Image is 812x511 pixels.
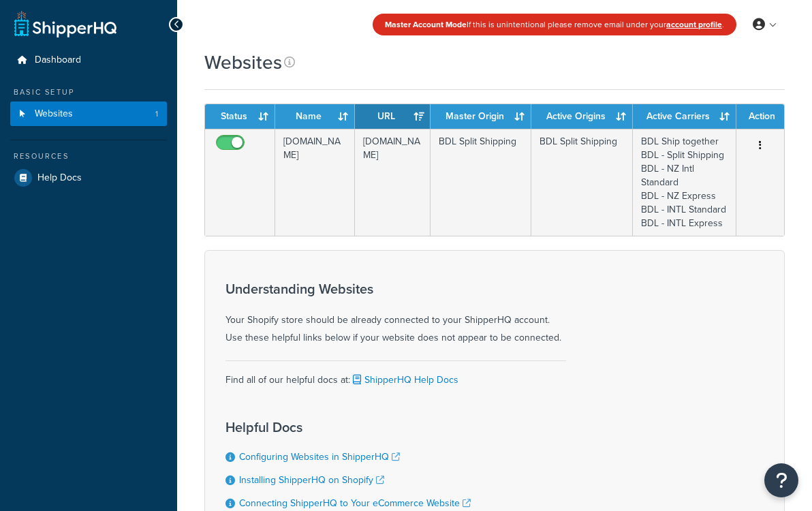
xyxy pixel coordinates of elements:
[666,18,722,31] a: account profile
[225,360,566,389] div: Find all of our helpful docs at:
[155,108,158,120] span: 1
[205,104,275,129] th: Status: activate to sort column ascending
[239,496,471,510] a: Connecting ShipperHQ to Your eCommerce Website
[350,373,458,387] a: ShipperHQ Help Docs
[239,473,384,487] a: Installing ShipperHQ on Shopify
[10,102,167,127] li: Websites
[355,129,431,236] td: [DOMAIN_NAME]
[764,463,798,497] button: Open Resource Center
[431,104,531,129] th: Master Origin: activate to sort column ascending
[531,129,633,236] td: BDL Split Shipping
[10,87,167,98] div: Basic Setup
[633,104,736,129] th: Active Carriers: activate to sort column ascending
[431,129,531,236] td: BDL Split Shipping
[225,420,471,435] h3: Helpful Docs
[10,48,167,73] a: Dashboard
[10,151,167,162] div: Resources
[10,102,167,127] a: Websites 1
[225,281,566,347] div: Your Shopify store should be already connected to your ShipperHQ account. Use these helpful links...
[275,104,355,129] th: Name: activate to sort column ascending
[35,108,73,120] span: Websites
[14,10,116,37] a: ShipperHQ Home
[10,166,167,190] a: Help Docs
[355,104,431,129] th: URL: activate to sort column ascending
[35,55,81,66] span: Dashboard
[385,18,467,31] strong: Master Account Mode
[736,104,784,129] th: Action
[204,49,282,76] h1: Websites
[37,172,82,184] span: Help Docs
[275,129,355,236] td: [DOMAIN_NAME]
[633,129,736,236] td: BDL Ship together BDL - Split Shipping BDL - NZ Intl Standard BDL - NZ Express BDL - INTL Standar...
[225,281,566,296] h3: Understanding Websites
[531,104,633,129] th: Active Origins: activate to sort column ascending
[373,14,736,35] div: If this is unintentional please remove email under your .
[239,450,400,464] a: Configuring Websites in ShipperHQ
